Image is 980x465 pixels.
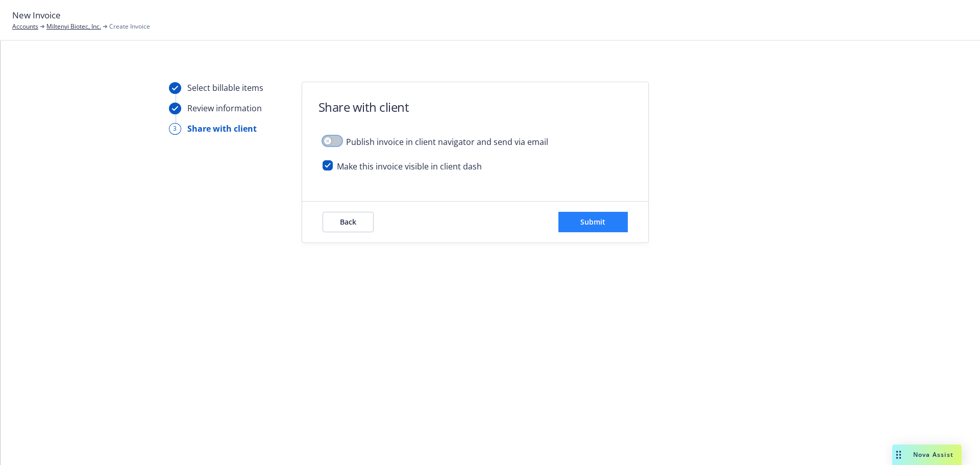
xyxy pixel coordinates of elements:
button: Back [323,212,374,232]
span: Back [340,217,356,227]
div: 3 [169,123,181,135]
div: Drag to move [892,445,905,465]
span: Publish invoice in client navigator and send via email [346,136,548,148]
h1: Share with client [318,99,409,115]
span: Nova Assist [913,450,953,459]
button: Nova Assist [892,445,962,465]
button: Submit [558,212,628,232]
div: Review information [187,102,262,114]
span: Create Invoice [109,22,150,31]
a: Accounts [12,22,38,31]
div: Select billable items [187,82,263,94]
span: Make this invoice visible in client dash [337,160,482,173]
a: Miltenyi Biotec, Inc. [46,22,101,31]
span: New Invoice [12,9,61,22]
div: Share with client [187,123,257,135]
span: Submit [580,217,605,227]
